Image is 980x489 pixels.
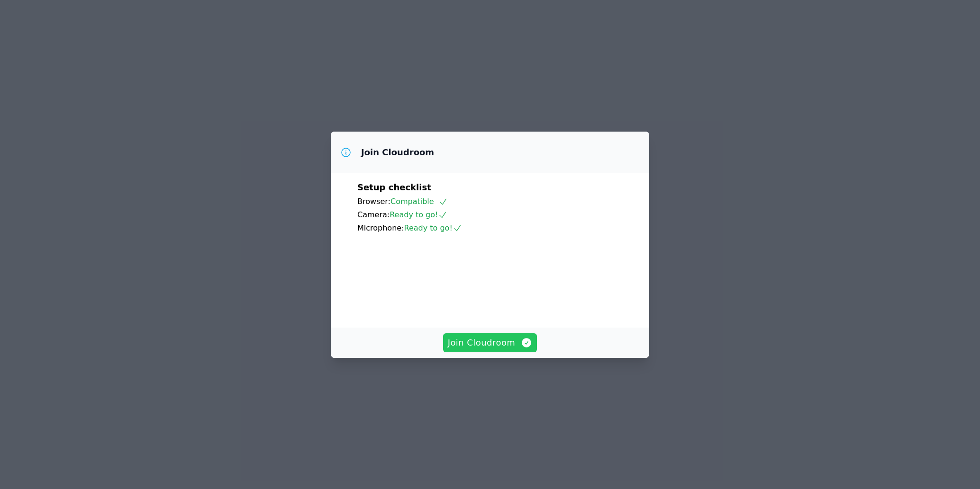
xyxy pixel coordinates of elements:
span: Ready to go! [404,223,462,232]
span: Browser: [357,197,390,206]
span: Join Cloudroom [448,336,533,349]
span: Setup checklist [357,182,431,192]
h3: Join Cloudroom [361,147,434,158]
button: Join Cloudroom [443,333,537,352]
span: Camera: [357,210,390,219]
span: Compatible [390,197,448,206]
span: Microphone: [357,223,404,232]
span: Ready to go! [390,210,447,219]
